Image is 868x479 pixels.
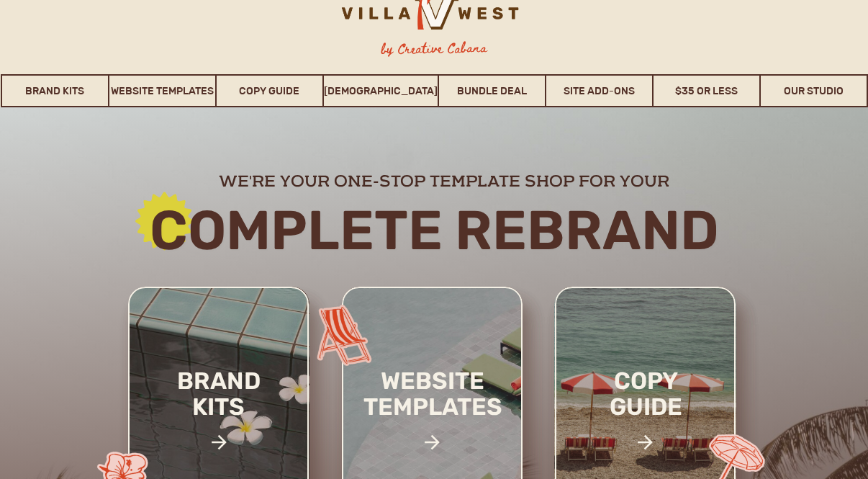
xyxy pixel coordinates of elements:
a: Website Templates [109,74,215,107]
a: copy guide [579,368,713,468]
a: $35 or Less [654,74,759,107]
a: Our Studio [761,74,867,107]
a: [DEMOGRAPHIC_DATA] [324,74,438,107]
h3: by Creative Cabana [369,38,499,60]
a: website templates [338,368,527,451]
h2: we're your one-stop template shop for your [116,171,772,189]
a: brand kits [158,368,279,468]
a: Site Add-Ons [546,74,652,107]
a: Bundle Deal [439,74,545,107]
h2: Complete rebrand [45,201,823,259]
a: Brand Kits [2,74,108,107]
a: Copy Guide [217,74,322,107]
